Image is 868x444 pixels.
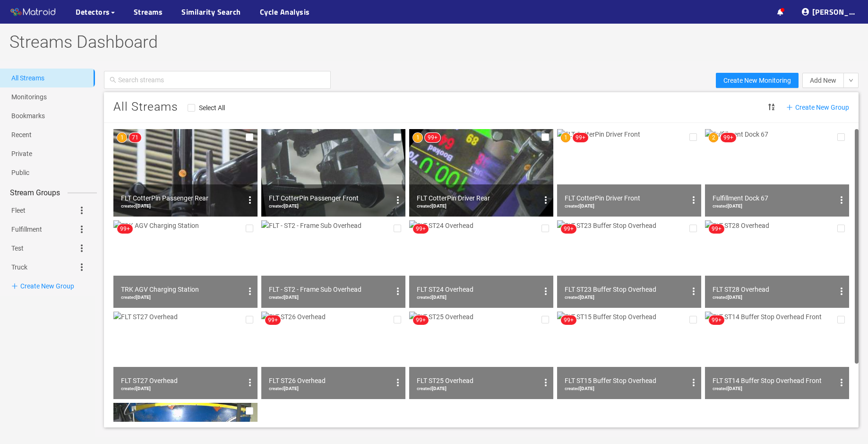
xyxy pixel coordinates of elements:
button: options [390,284,405,299]
b: [DATE] [136,386,151,391]
span: created [417,386,447,391]
b: [DATE] [580,386,594,391]
span: created [713,203,742,209]
button: options [538,284,553,299]
span: plus [786,104,793,111]
span: created [121,295,151,300]
b: [DATE] [728,203,742,209]
b: [DATE] [728,386,742,391]
input: Search streams [118,73,325,87]
b: [DATE] [136,295,151,300]
div: FLT CotterPin Passenger Rear [121,192,242,204]
button: options [242,375,258,390]
span: 99+ [416,317,426,323]
button: options [834,192,849,208]
div: FLT ST26 Overhead [269,375,390,386]
a: Bookmarks [11,112,45,120]
span: 99+ [120,226,130,232]
img: FLT ST25 Overhead [409,312,553,399]
b: [DATE] [284,295,299,300]
button: options [686,192,701,208]
span: search [110,77,116,83]
span: created [713,386,742,391]
div: FLT CotterPin Passenger Front [269,192,390,204]
img: FLT CotterPin Passenger Rear [113,129,258,217]
button: options [686,284,701,299]
span: created [565,295,594,300]
a: Public [11,169,29,176]
div: FLT ST15 Buffer Stop Overhead [565,375,686,386]
b: [DATE] [284,386,299,391]
a: All Streams [11,74,44,82]
div: FLT ST23 Buffer Stop Overhead [565,284,686,295]
span: created [565,386,594,391]
b: [DATE] [284,203,299,209]
img: TRK AGV Charging Station [113,220,258,308]
span: 99+ [428,134,438,141]
span: created [269,295,299,300]
span: 99+ [416,226,426,232]
b: [DATE] [432,295,447,300]
b: [DATE] [728,295,742,300]
span: Stream Groups [2,187,68,199]
a: Test [11,239,24,258]
div: FLT ST28 Overhead [713,284,834,295]
button: options [538,192,553,208]
span: Add New [810,75,836,86]
span: created [269,203,299,209]
a: Fulfillment [11,220,42,239]
img: FLT ST24 Overhead [409,220,553,308]
span: created [121,203,151,209]
img: FLT CotterPin Driver Front [557,129,701,217]
img: FLT ST28 Overhead [705,220,849,308]
a: Private [11,150,32,157]
button: down [843,73,859,88]
span: All Streams [113,100,178,114]
div: FLT ST24 Overhead [417,284,538,295]
img: FLT ST26 Overhead [261,312,405,399]
a: Similarity Search [181,6,241,17]
span: Detectors [76,6,110,17]
b: [DATE] [432,386,447,391]
b: [DATE] [580,295,594,300]
span: created [121,386,151,391]
button: Create New Monitoring [716,73,799,88]
span: created [269,386,299,391]
img: FLT CotterPin Passenger Front [261,129,405,217]
span: Create New Group [786,102,849,113]
button: options [834,375,849,390]
span: 99+ [564,226,574,232]
span: down [849,78,853,84]
span: Create New Monitoring [723,75,791,86]
span: 99+ [576,134,585,141]
button: options [242,284,258,299]
a: Streams [134,6,163,17]
img: FLT - ST2 - Frame Sub Overhead [261,220,405,308]
img: FLT ST15 Buffer Stop Overhead [557,312,701,399]
img: FLT ST23 Buffer Stop Overhead [557,220,701,308]
button: options [538,375,553,390]
button: options [390,375,405,390]
div: FLT ST14 Buffer Stop Overhead Front [713,375,834,386]
span: created [417,203,447,209]
span: created [713,295,742,300]
span: 99+ [268,317,278,323]
span: 99+ [564,317,574,323]
span: 99+ [723,134,733,141]
span: plus [11,283,18,289]
b: [DATE] [580,203,594,209]
div: Fulfillment Dock 67 [713,192,834,204]
div: FLT CotterPin Driver Rear [417,192,538,204]
button: options [834,284,849,299]
img: FLT ST27 Overhead [113,312,258,399]
a: Fleet [11,201,26,220]
img: Fulfillment Dock 67 [705,129,849,217]
button: options [242,192,258,208]
div: FLT - ST2 - Frame Sub Overhead [269,284,390,295]
img: Matroid logo [9,5,57,19]
span: 99+ [712,317,722,323]
button: options [686,375,701,390]
div: TRK AGV Charging Station [121,284,242,295]
img: FLT ST14 Buffer Stop Overhead Front [705,312,849,399]
a: Truck [11,258,27,277]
